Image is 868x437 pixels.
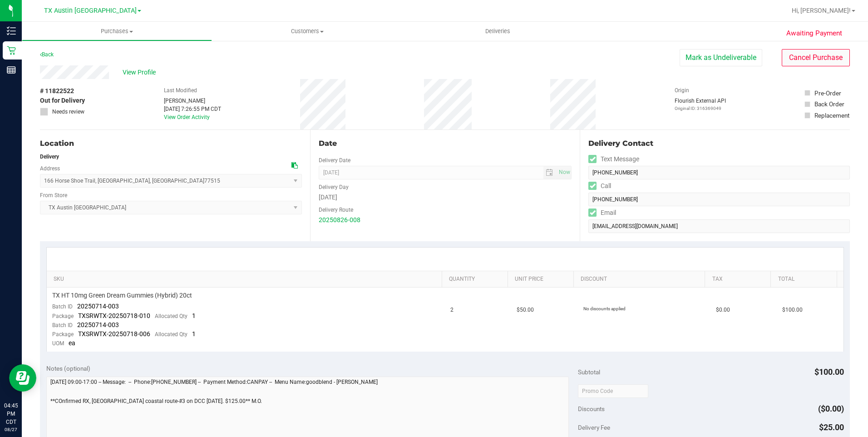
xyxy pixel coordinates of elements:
span: $0.00 [716,306,730,314]
span: No discounts applied [583,306,626,311]
span: $100.00 [814,367,844,377]
p: Original ID: 316369049 [675,105,726,112]
span: Hi, [PERSON_NAME]! [792,7,851,14]
div: Delivery Contact [588,138,850,149]
p: 08/27 [4,426,18,433]
span: Package [52,313,74,319]
span: Batch ID [52,322,73,328]
inline-svg: Inventory [7,26,16,35]
span: $100.00 [782,306,803,314]
div: Back Order [814,99,844,109]
a: Unit Price [515,276,570,283]
div: [DATE] [319,193,572,202]
p: 04:45 PM CDT [4,402,18,426]
label: Email [588,206,616,219]
a: Deliveries [403,22,593,41]
a: View Order Activity [164,114,210,120]
span: Subtotal [578,368,600,376]
label: Last Modified [164,86,197,94]
span: View Profile [123,68,159,77]
span: 1 [192,312,196,319]
inline-svg: Retail [7,46,16,55]
span: TXSRWTX-20250718-010 [78,312,150,319]
strong: Delivery [40,154,59,160]
span: 20250714-003 [77,303,119,310]
a: Back [40,51,54,58]
span: Deliveries [473,27,523,35]
div: [PERSON_NAME] [164,97,221,105]
div: [DATE] 7:26:55 PM CDT [164,105,221,113]
span: TX HT 10mg Green Dream Gummies (Hybrid) 20ct [52,291,192,300]
span: TX Austin [GEOGRAPHIC_DATA] [44,7,137,15]
span: $50.00 [517,306,534,314]
a: SKU [54,276,438,283]
label: Delivery Day [319,183,349,191]
span: Allocated Qty [155,331,187,338]
label: Delivery Route [319,206,353,214]
div: Pre-Order [814,89,841,98]
label: Call [588,179,611,193]
span: 2 [450,306,454,314]
span: Notes (optional) [46,365,90,372]
a: Customers [212,22,402,41]
a: Tax [712,276,767,283]
span: TXSRWTX-20250718-006 [78,330,150,338]
div: Location [40,138,302,149]
div: Copy address to clipboard [291,161,298,170]
span: # 11822522 [40,86,74,96]
span: Purchases [22,27,212,35]
input: Promo Code [578,384,648,398]
span: Awaiting Payment [786,28,842,39]
span: Discounts [578,401,605,417]
label: From Store [40,191,67,199]
a: Total [778,276,833,283]
a: Quantity [449,276,504,283]
label: Text Message [588,153,639,166]
span: Delivery Fee [578,424,610,431]
a: Purchases [22,22,212,41]
inline-svg: Reports [7,65,16,74]
span: ($0.00) [818,404,844,413]
span: Needs review [52,108,84,116]
button: Mark as Undeliverable [680,49,762,66]
label: Address [40,164,60,173]
input: Format: (999) 999-9999 [588,166,850,179]
div: Flourish External API [675,97,726,112]
button: Cancel Purchase [782,49,850,66]
span: 1 [192,330,196,338]
input: Format: (999) 999-9999 [588,193,850,206]
a: 20250826-008 [319,216,360,223]
span: Customers [212,27,402,35]
a: Discount [581,276,701,283]
label: Origin [675,86,689,94]
span: 20250714-003 [77,321,119,328]
span: ea [69,339,75,347]
label: Delivery Date [319,156,350,164]
span: Out for Delivery [40,96,85,105]
span: Allocated Qty [155,313,187,319]
span: Package [52,331,74,338]
iframe: Resource center [9,364,36,392]
div: Replacement [814,111,849,120]
span: Batch ID [52,303,73,310]
span: UOM [52,340,64,347]
div: Date [319,138,572,149]
span: $25.00 [819,422,844,432]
